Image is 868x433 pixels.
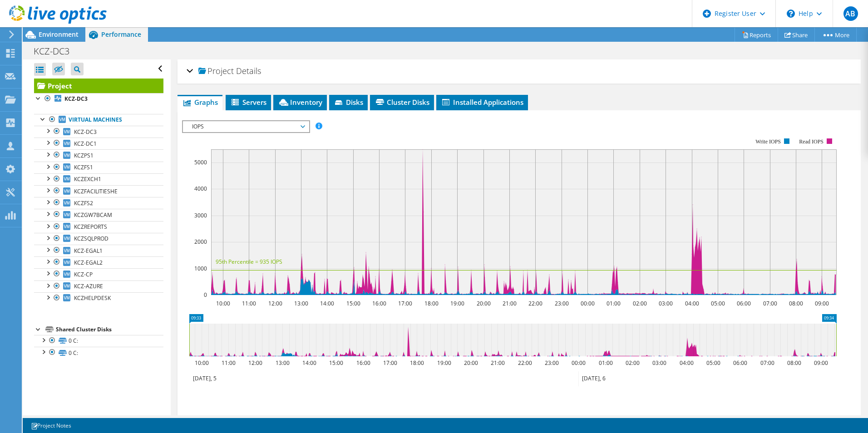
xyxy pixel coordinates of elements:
text: 18:00 [409,359,424,367]
text: 22:00 [518,359,532,367]
text: 01:00 [606,300,620,307]
text: 17:00 [383,359,397,367]
a: KCZFS1 [34,162,163,173]
a: More [814,28,857,42]
a: Project [34,79,163,93]
text: 10:00 [216,300,230,307]
text: 06:00 [733,359,747,367]
span: Performance [101,30,141,39]
text: 12:00 [268,300,282,307]
text: 95th Percentile = 935 IOPS [216,258,282,266]
a: Virtual Machines [34,114,163,126]
text: 20:00 [476,300,490,307]
text: 07:00 [760,359,774,367]
text: 19:00 [437,359,451,367]
h1: KCZ-DC3 [30,46,84,56]
span: KCZ-CP [74,271,93,278]
span: KCZ-AZURE [74,282,103,290]
text: 4000 [194,185,207,192]
text: 11:00 [221,359,235,367]
a: KCZ-CP [34,268,163,280]
span: Environment [39,30,79,39]
a: KCZ-DC3 [34,93,163,105]
text: 20:00 [464,359,478,367]
span: Project [198,67,234,76]
a: KCZ-EGAL2 [34,256,163,268]
span: KCZFACILITIESHE [74,187,118,195]
text: 23:00 [544,359,558,367]
text: 08:00 [787,359,801,367]
text: 1000 [194,265,207,272]
span: Details [236,65,261,76]
text: 16:00 [372,300,386,307]
a: KCZHELPDESK [34,292,163,304]
a: KCZREPORTS [34,221,163,233]
a: KCZEXCH1 [34,173,163,185]
a: KCZ-EGAL1 [34,245,163,256]
text: 19:00 [450,300,464,307]
text: 23:00 [554,300,568,307]
text: 18:00 [424,300,438,307]
span: Graphs [182,98,218,107]
text: 22:00 [528,300,542,307]
text: 3000 [194,212,207,219]
span: KCZHELPDESK [74,294,111,302]
text: 06:00 [736,300,750,307]
span: KCZGW7BCAM [74,211,112,219]
svg: \n [787,10,795,18]
span: KCZSQLPROD [74,235,108,242]
text: 04:00 [679,359,693,367]
text: 08:00 [789,300,803,307]
text: 07:00 [763,300,777,307]
text: 13:00 [275,359,289,367]
text: 21:00 [502,300,516,307]
a: KCZFACILITIESHE [34,185,163,197]
a: Reports [735,28,778,42]
text: 12:00 [248,359,262,367]
text: 15:00 [346,300,360,307]
a: 0 C: [34,347,163,359]
text: 02:00 [625,359,639,367]
a: KCZPS1 [34,149,163,161]
a: 0 C: [34,335,163,347]
span: Inventory [278,98,322,107]
text: 00:00 [571,359,585,367]
text: 01:00 [598,359,612,367]
text: 5000 [194,158,207,166]
a: KCZGW7BCAM [34,209,163,221]
text: 13:00 [294,300,308,307]
span: KCZ-EGAL2 [74,259,103,266]
text: Write IOPS [755,138,781,145]
text: 09:00 [814,359,828,367]
text: 02:00 [632,300,646,307]
span: Disks [334,98,363,107]
text: 04:00 [685,300,699,307]
span: KCZPS1 [74,152,94,159]
text: 15:00 [329,359,343,367]
text: 03:00 [652,359,666,367]
span: AB [843,6,858,21]
span: KCZEXCH1 [74,175,101,183]
text: 09:00 [814,300,829,307]
b: KCZ-DC3 [64,95,88,103]
span: Cluster Disks [375,98,429,107]
text: 21:00 [490,359,504,367]
a: KCZSQLPROD [34,233,163,245]
text: 2000 [194,238,207,246]
text: 10:00 [194,359,208,367]
text: 16:00 [356,359,370,367]
text: 17:00 [398,300,412,307]
text: Read IOPS [799,138,824,145]
span: Installed Applications [441,98,523,107]
text: 14:00 [302,359,316,367]
text: 11:00 [242,300,256,307]
span: Servers [230,98,266,107]
a: Share [778,28,815,42]
span: IOPS [187,121,304,132]
span: KCZ-DC1 [74,140,97,148]
div: Shared Cluster Disks [56,324,163,335]
text: 03:00 [658,300,672,307]
a: Project Notes [25,420,78,431]
text: 00:00 [580,300,594,307]
span: KCZ-EGAL1 [74,247,103,255]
